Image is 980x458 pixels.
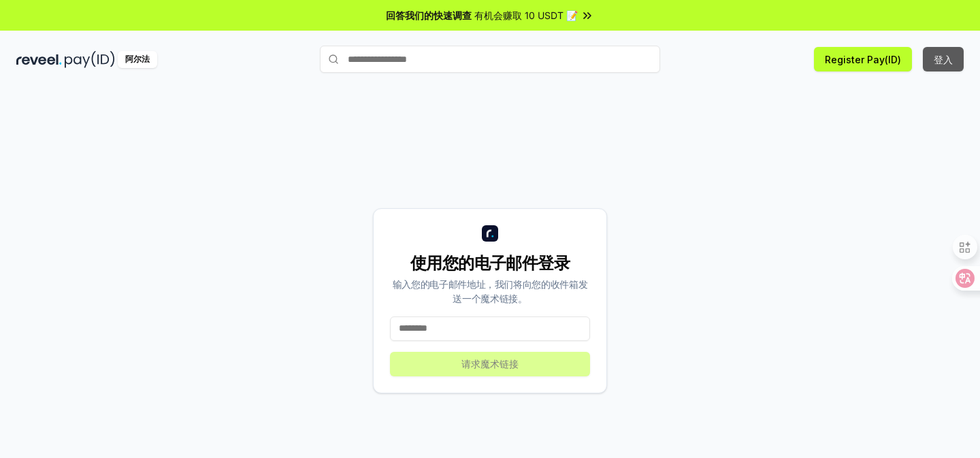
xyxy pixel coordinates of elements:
[393,278,588,304] font: 输入您的电子邮件地址，我们将向您的收件箱发送一个魔术链接。
[65,51,115,68] img: 付款编号
[410,253,570,273] font: 使用您的电子邮件登录
[482,225,498,242] img: logo_small
[934,54,953,65] font: 登入
[386,10,472,21] font: 回答我们的快速调查
[16,51,62,68] img: 揭示黑暗
[923,47,964,71] button: 登入
[474,10,578,21] font: 有机会赚取 10 USDT 📝
[814,47,912,71] button: Register Pay(ID)
[125,54,150,64] font: 阿尔法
